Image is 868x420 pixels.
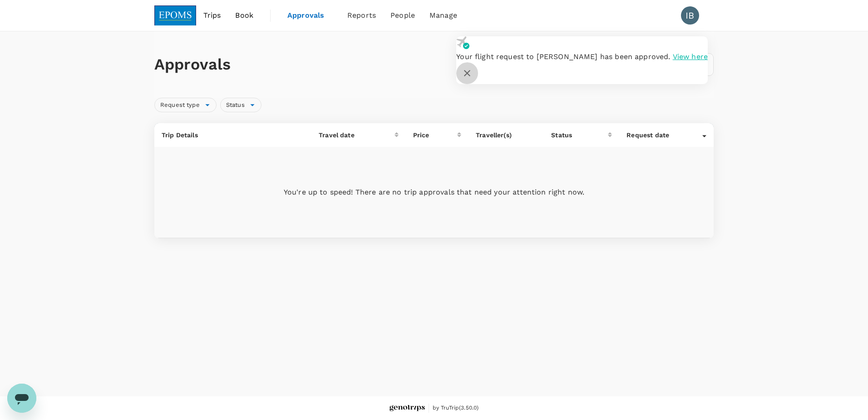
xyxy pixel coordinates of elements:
[433,404,479,413] span: by TruTrip ( 3.50.0 )
[287,10,333,21] span: Approvals
[155,101,205,110] span: Request type
[476,130,537,140] p: Traveller(s)
[221,101,250,110] span: Status
[390,405,425,412] img: Genotrips - EPOMS
[154,98,217,112] div: Request type
[162,130,304,140] p: Trip Details
[220,98,261,112] div: Status
[456,52,670,61] span: Your flight request to [PERSON_NAME] has been approved.
[390,10,415,21] span: People
[154,5,196,25] img: EPOMS SDN BHD
[429,10,457,21] span: Manage
[203,10,221,21] span: Trips
[235,10,253,21] span: Book
[154,55,479,74] h1: Approvals
[551,130,608,140] div: Status
[162,187,706,198] p: You're up to speed! There are no trip approvals that need your attention right now.
[7,384,36,413] iframe: Button to launch messaging window
[673,52,708,61] span: View here
[626,130,702,140] div: Request date
[413,130,457,140] div: Price
[456,36,469,49] img: flight-approved
[319,130,395,140] div: Travel date
[347,10,376,21] span: Reports
[681,6,699,25] div: IB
